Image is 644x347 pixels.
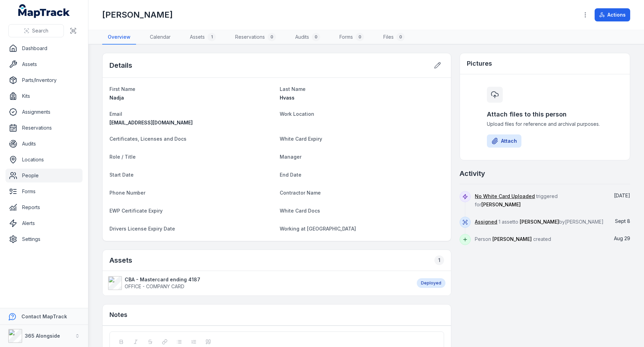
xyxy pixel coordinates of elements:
a: Calendar [144,30,176,45]
span: Phone Number [109,190,145,196]
span: Drivers License Expiry Date [109,226,175,232]
span: 1 asset to by [PERSON_NAME] [475,219,604,225]
a: Audits0 [290,30,326,45]
a: Alerts [6,216,83,230]
h2: Assets [109,255,132,265]
strong: Contact MapTrack [21,313,67,319]
a: Assigned [475,218,497,225]
div: 0 [268,33,276,41]
span: EWP Certificate Expiry [109,208,163,214]
a: Assets [6,57,83,71]
span: Work Location [280,111,314,117]
time: 29/08/2025, 10:31:57 am [614,235,630,241]
span: [EMAIL_ADDRESS][DOMAIN_NAME] [109,120,193,125]
span: Role / Title [109,154,136,160]
div: 1 [434,255,444,265]
a: Dashboard [6,41,83,55]
span: Certificates, Licenses and Docs [109,136,186,142]
a: Forms0 [334,30,369,45]
span: [DATE] [614,193,630,198]
a: CBA - Mastercard ending 4187OFFICE - COMPANY CARD [108,276,410,290]
span: Working at [GEOGRAPHIC_DATA] [280,226,356,232]
a: Reports [6,200,83,214]
span: [PERSON_NAME] [492,236,532,242]
a: No White Card Uploaded [475,193,535,200]
span: OFFICE - COMPANY CARD [125,283,184,289]
span: First Name [109,86,135,92]
a: Audits [6,137,83,151]
span: Email [109,111,122,117]
h2: Activity [460,169,485,178]
span: Hvass [280,95,295,101]
a: Kits [6,89,83,103]
h3: Pictures [467,59,492,68]
a: Forms [6,185,83,198]
span: triggered for [475,193,558,207]
a: Reservations0 [230,30,281,45]
span: Search [32,27,48,34]
span: Manager [280,154,301,160]
span: [PERSON_NAME] [520,219,559,225]
a: Parts/Inventory [6,73,83,87]
h1: [PERSON_NAME] [102,9,173,20]
time: 08/09/2025, 3:19:29 pm [615,218,630,224]
h2: Details [109,60,132,70]
time: 09/09/2025, 3:05:00 pm [614,193,630,198]
button: Search [8,24,64,37]
a: Settings [6,232,83,246]
div: 0 [356,33,364,41]
span: Start Date [109,172,134,178]
span: White Card Expiry [280,136,322,142]
span: Upload files for reference and archival purposes. [487,121,603,128]
span: White Card Docs [280,208,320,214]
span: Person created [475,236,551,242]
span: Last Name [280,86,306,92]
a: Locations [6,153,83,167]
div: 0 [396,33,405,41]
strong: CBA - Mastercard ending 4187 [125,276,200,283]
span: End Date [280,172,301,178]
span: Contractor Name [280,190,321,196]
button: Attach [487,134,521,148]
strong: 365 Alongside [25,333,60,339]
a: Files0 [378,30,410,45]
span: Aug 29 [614,235,630,241]
span: [PERSON_NAME] [481,201,521,207]
button: Actions [595,8,630,21]
span: Sept 8 [615,218,630,224]
a: Reservations [6,121,83,135]
div: 1 [208,33,216,41]
a: MapTrack [18,4,70,18]
a: Overview [102,30,136,45]
a: Assets1 [184,30,221,45]
div: Deployed [417,278,445,288]
a: People [6,169,83,182]
a: Assignments [6,105,83,119]
div: 0 [312,33,320,41]
h3: Notes [109,310,127,320]
h3: Attach files to this person [487,110,603,119]
span: Nadja [109,95,124,101]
